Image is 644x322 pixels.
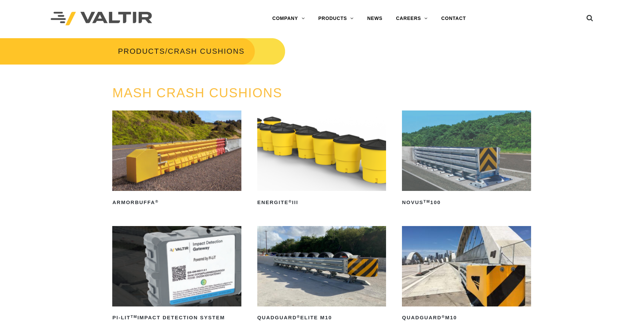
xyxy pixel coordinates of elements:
[112,86,282,100] a: MASH CRASH CUSHIONS
[112,197,241,208] h2: ArmorBuffa
[311,12,360,25] a: PRODUCTS
[155,199,159,203] sup: ®
[118,47,165,55] a: PRODUCTS
[402,110,531,208] a: NOVUSTM100
[265,12,311,25] a: COMPANY
[434,12,473,25] a: CONTACT
[257,197,386,208] h2: ENERGITE III
[360,12,389,25] a: NEWS
[442,315,445,319] sup: ®
[289,199,292,203] sup: ®
[168,47,245,55] span: CRASH CUSHIONS
[402,197,531,208] h2: NOVUS 100
[257,110,386,208] a: ENERGITE®III
[389,12,434,25] a: CAREERS
[130,315,137,319] sup: TM
[51,12,152,26] img: Valtir
[112,110,241,208] a: ArmorBuffa®
[297,315,300,319] sup: ®
[424,199,430,203] sup: TM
